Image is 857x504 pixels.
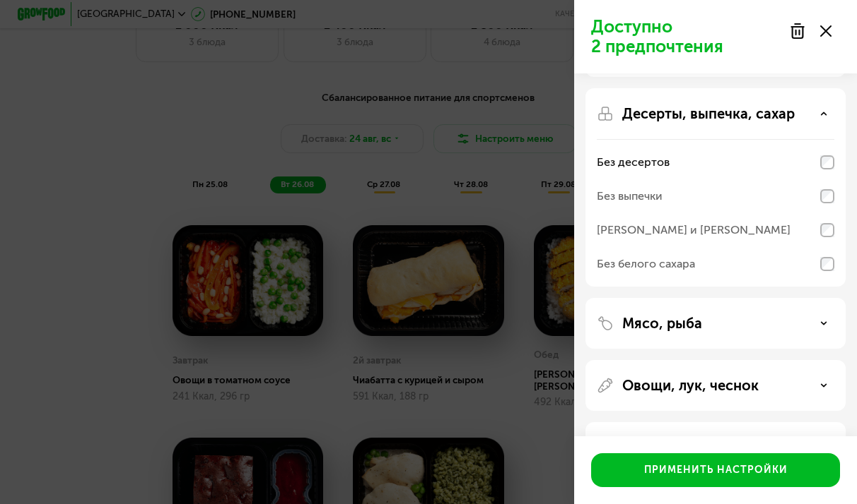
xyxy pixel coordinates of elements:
[597,256,695,272] div: Без белого сахара
[622,315,702,332] p: Мясо, рыба
[622,105,795,122] p: Десерты, выпечка, сахар
[622,377,759,394] p: Овощи, лук, чеснок
[597,154,670,171] div: Без десертов
[591,453,840,487] button: Применить настройки
[597,188,663,205] div: Без выпечки
[591,17,781,56] p: Доступно 2 предпочтения
[597,222,791,239] div: [PERSON_NAME] и [PERSON_NAME]
[644,463,788,477] div: Применить настройки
